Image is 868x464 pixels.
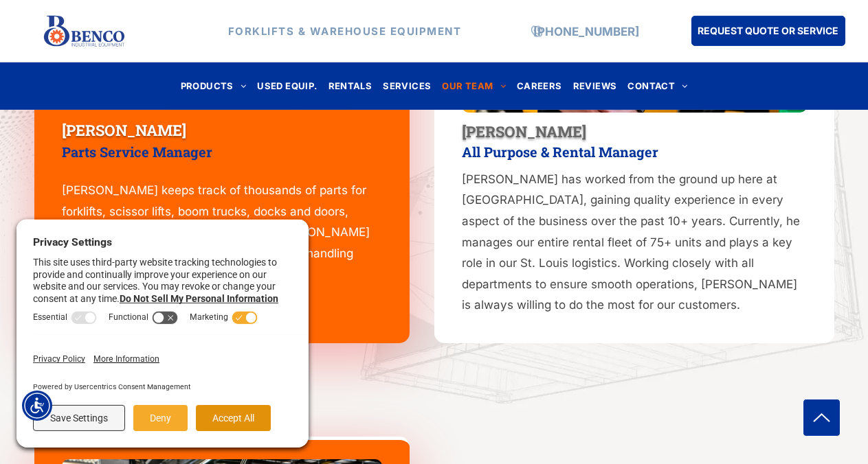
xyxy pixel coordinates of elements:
span: [PERSON_NAME] [62,120,186,140]
span: [PERSON_NAME] has worked from the ground up here at [GEOGRAPHIC_DATA], gaining quality experience... [462,172,800,312]
a: SERVICES [377,77,436,95]
div: Accessibility Menu [22,391,52,421]
span: REQUEST QUOTE OR SERVICE [698,18,838,43]
a: REQUEST QUOTE OR SERVICE [691,16,845,46]
a: CONTACT [622,77,693,95]
a: OUR TEAM [436,77,511,95]
a: USED EQUIP. [252,77,322,95]
a: RENTALS [323,77,378,95]
a: [PHONE_NUMBER] [533,24,639,38]
a: CAREERS [511,77,568,95]
span: [PERSON_NAME] [462,121,586,141]
span: All Purpose & Rental Manager [462,143,658,161]
a: REVIEWS [568,77,623,95]
span: Parts Service Manager [62,143,212,161]
a: PRODUCTS [175,77,252,95]
strong: FORKLIFTS & WAREHOUSE EQUIPMENT [228,25,462,38]
span: [PERSON_NAME] keeps track of thousands of parts for forklifts, scissor lifts, boom trucks, docks ... [62,183,370,281]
